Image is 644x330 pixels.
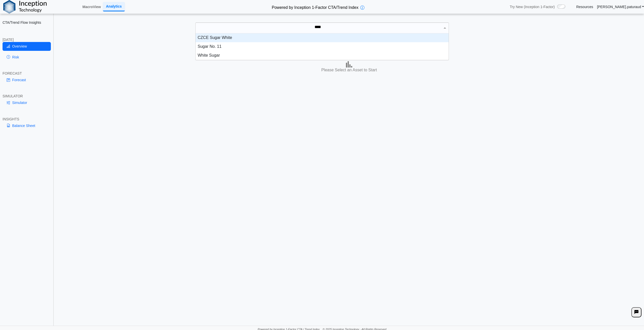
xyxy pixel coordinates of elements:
a: Overview [3,42,51,51]
div: White Sugar [196,51,449,60]
div: grid [196,33,449,60]
a: Balance Sheet [3,121,51,130]
div: [DATE] [3,37,51,42]
h3: Please Select an Asset to Start [55,68,643,73]
a: Forecast [3,76,51,84]
h2: CTA/Trend Flow Insights [3,20,51,25]
a: [PERSON_NAME].paturaud [597,5,644,9]
a: Resources [576,5,593,9]
a: MacroView [80,3,103,11]
a: Risk [3,53,51,61]
img: bar-chart.png [346,61,352,68]
div: SIMULATOR [3,94,51,98]
h2: Powered by Inception 1-Factor CTA/Trend Index [270,3,360,10]
a: Simulator [3,98,51,107]
span: Try New (Inception 1-Factor) [510,5,555,9]
div: CZCE Sugar White [196,33,449,42]
div: FORECAST [3,71,51,76]
h5: Positioning data updated at previous day close; Price and Flow estimates updated intraday (15-min... [57,48,641,51]
div: INSIGHTS [3,117,51,121]
a: Analytics [103,2,125,11]
div: Sugar No. 11 [196,42,449,51]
